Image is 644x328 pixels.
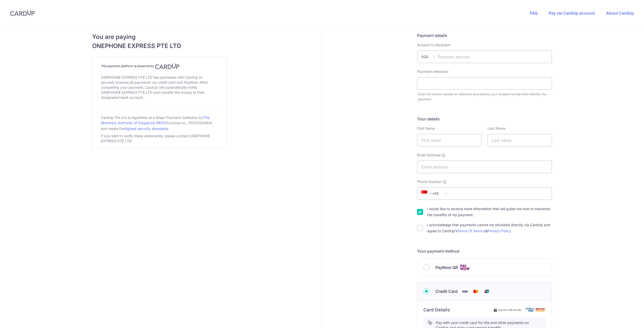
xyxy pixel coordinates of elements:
img: Union Pay [482,288,492,295]
span: Phone Number [417,179,442,184]
span: SGD [421,54,434,59]
span: ONEPHONE EXPRESS PTE LTD [92,41,227,51]
h4: This payment platform is powered by [101,63,218,69]
input: Email address [417,161,552,173]
div: If you wish to verify these statements, please contact ONEPHONE EXPRESS PTE LTD. [101,132,218,145]
span: You are paying [92,32,227,41]
div: CardUp Pte Ltd is regulated as a Major Payment Institution by (License no.: PS20200484) and meets... [101,113,218,132]
h6: Card Details [423,307,450,313]
a: Pay via CardUp account [549,11,595,16]
label: I acknowledge that payments cannot be refunded directly via CardUp and agree to CardUp’s & [427,222,552,234]
span: Credit Card [435,288,458,294]
input: First name [417,134,481,147]
img: Cards logo [460,264,470,271]
label: First Name [417,126,435,131]
label: Payment reference [417,69,449,74]
span: +65 [421,191,433,197]
h5: Your details [417,116,552,122]
h5: Your payment method [417,248,552,254]
label: Last Name [488,126,505,131]
a: Terms Of Service [457,229,486,233]
div: Enter the invoice number or reference provided by your recipient to help them identify this payment. [418,92,552,102]
div: ONEPHONE EXPRESS PTE LTD has partnered with CardUp to securely process all payments via credit ca... [101,74,218,101]
img: CardUp [10,10,35,16]
span: PayNow QR [435,264,458,270]
div: PayNow QR Cards logo [423,264,546,271]
span: Email Address [417,153,440,158]
span: +65 [420,191,442,197]
input: Last name [488,134,552,147]
a: highest security standards [125,126,168,131]
span: Secure 256-bit SSL [498,308,521,312]
img: Visa [460,288,470,295]
a: Privacy Policy [488,229,511,233]
img: card secure [526,308,546,312]
img: CardUp [155,63,180,69]
input: Payment amount [417,51,552,63]
h5: Payment details [417,32,552,38]
img: Mastercard [471,288,481,295]
label: Amount to Recipient [417,42,451,48]
label: I would like to receive more information that will guide me how to maximize the benefits of my pa... [427,206,552,218]
a: About CardUp [606,11,634,16]
a: FAQ [530,11,538,16]
div: Credit Card Visa Mastercard Union Pay [423,288,546,295]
